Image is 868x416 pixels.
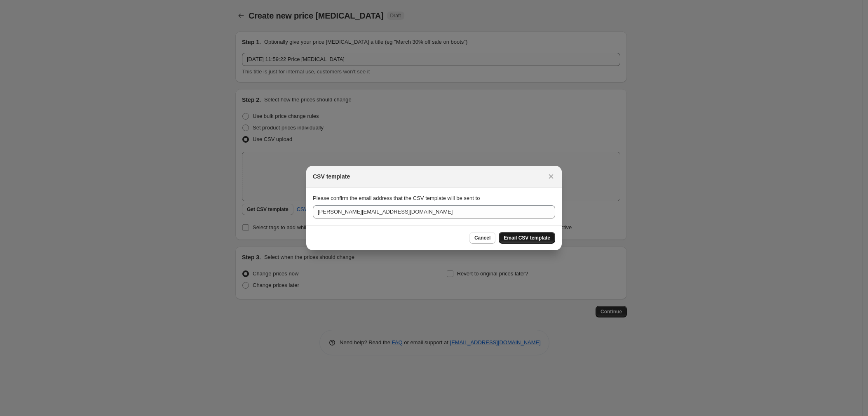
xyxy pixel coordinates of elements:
[504,235,550,241] span: Email CSV template
[474,235,490,241] span: Cancel
[313,195,480,201] span: Please confirm the email address that the CSV template will be sent to
[469,232,495,244] button: Cancel
[313,172,350,181] h2: CSV template
[499,232,555,244] button: Email CSV template
[545,171,557,182] button: Close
